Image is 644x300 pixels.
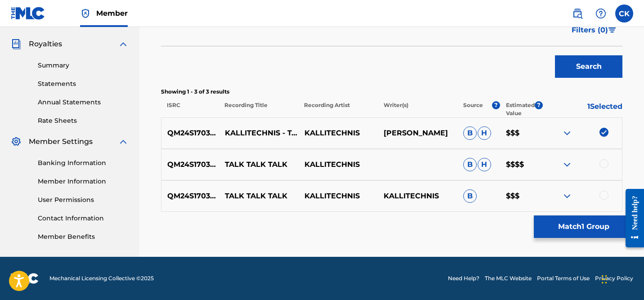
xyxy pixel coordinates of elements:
img: Royalties [11,39,22,49]
a: Contact Information [38,214,129,223]
img: Top Rightsholder [80,8,91,19]
a: The MLC Website [485,274,532,282]
button: Filters (0) [566,19,622,41]
img: MLC Logo [11,7,45,20]
img: expand [562,191,572,201]
a: User Permissions [38,195,129,205]
iframe: Resource Center [619,182,644,254]
a: Privacy Policy [595,274,633,282]
a: Portal Terms of Use [537,274,590,282]
p: KALLITECHNIS - TALK TALK TALK (PROD. RAMI.B) [219,128,299,139]
span: Mechanical Licensing Collective © 2025 [49,274,154,282]
span: Royalties [29,39,62,49]
img: expand [118,39,129,49]
img: expand [562,159,572,170]
p: Recording Artist [298,101,378,117]
img: search [572,8,583,19]
span: B [463,158,477,171]
a: Public Search [568,4,586,22]
a: Banking Information [38,158,129,168]
p: QM24S1703543 [161,128,219,139]
a: Member Information [38,177,129,186]
div: Help [592,4,610,22]
p: Writer(s) [378,101,457,117]
p: TALK TALK TALK [219,191,299,201]
img: Member Settings [11,136,22,147]
p: $$$ [500,191,542,201]
div: Drag [602,266,607,293]
p: $$$$ [500,159,542,170]
a: Member Benefits [38,232,129,242]
p: KALLITECHNIS [378,191,457,201]
div: User Menu [615,4,633,22]
span: H [478,126,491,140]
p: QM24S1703543 [161,191,219,201]
span: Filters ( 0 ) [572,25,608,36]
p: [PERSON_NAME] [378,128,457,139]
a: Summary [38,61,129,70]
button: Match1 Group [534,215,633,238]
p: KALLITECHNIS [298,191,378,201]
p: Source [463,101,483,117]
a: Statements [38,79,129,89]
iframe: Chat Widget [599,257,644,300]
p: QM24S1703543 [161,159,219,170]
p: ISRC [161,101,219,117]
span: ? [492,101,500,109]
span: Member [96,8,128,18]
img: expand [118,136,129,147]
img: expand [562,128,572,139]
p: Recording Title [219,101,298,117]
img: help [595,8,606,19]
span: B [463,189,477,203]
p: Estimated Value [506,101,535,117]
p: Showing 1 - 3 of 3 results [161,88,622,96]
img: deselect [599,128,608,137]
p: KALLITECHNIS [298,128,378,139]
p: 1 Selected [543,101,622,117]
span: B [463,126,477,140]
img: filter [608,27,616,33]
a: Rate Sheets [38,116,129,125]
span: H [478,158,491,171]
p: $$$ [500,128,542,139]
button: Search [555,55,622,78]
a: Need Help? [448,274,479,282]
a: Annual Statements [38,98,129,107]
img: logo [11,273,39,284]
span: ? [535,101,543,109]
span: Member Settings [29,136,93,147]
p: TALK TALK TALK [219,159,299,170]
p: KALLITECHNIS [298,159,378,170]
